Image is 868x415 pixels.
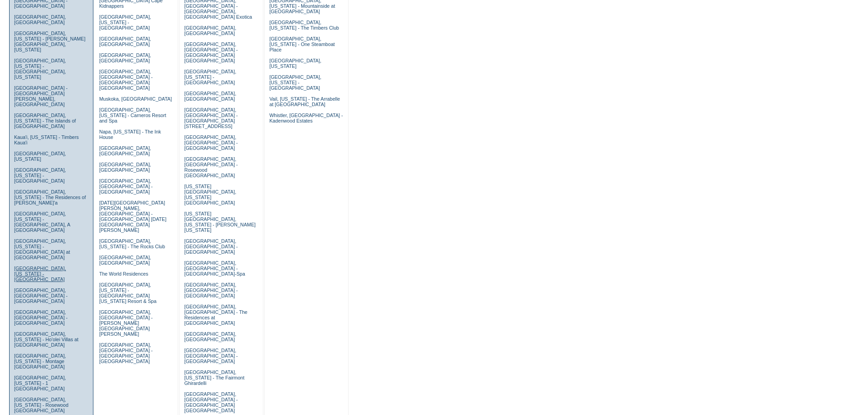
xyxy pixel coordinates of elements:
a: [GEOGRAPHIC_DATA], [GEOGRAPHIC_DATA] [184,331,236,342]
a: [GEOGRAPHIC_DATA], [GEOGRAPHIC_DATA] - [GEOGRAPHIC_DATA][STREET_ADDRESS] [184,107,237,129]
a: [GEOGRAPHIC_DATA], [US_STATE] - [GEOGRAPHIC_DATA] [269,74,321,91]
a: [GEOGRAPHIC_DATA], [GEOGRAPHIC_DATA] - Rosewood [GEOGRAPHIC_DATA] [184,156,237,178]
a: [GEOGRAPHIC_DATA] - [GEOGRAPHIC_DATA][PERSON_NAME], [GEOGRAPHIC_DATA] [14,85,67,107]
a: [GEOGRAPHIC_DATA], [US_STATE] - The Residences of [PERSON_NAME]'a [14,189,86,205]
a: [GEOGRAPHIC_DATA], [US_STATE] - [GEOGRAPHIC_DATA] at [GEOGRAPHIC_DATA] [14,238,70,260]
a: [GEOGRAPHIC_DATA], [US_STATE] - The Fairmont Ghirardelli [184,369,244,386]
a: [GEOGRAPHIC_DATA], [US_STATE] - Rosewood [GEOGRAPHIC_DATA] [14,397,68,413]
a: [GEOGRAPHIC_DATA], [US_STATE] - [GEOGRAPHIC_DATA], A [GEOGRAPHIC_DATA] [14,211,70,233]
a: [GEOGRAPHIC_DATA], [US_STATE] [269,58,321,69]
a: [GEOGRAPHIC_DATA], [US_STATE] - [GEOGRAPHIC_DATA] [14,266,66,282]
a: [GEOGRAPHIC_DATA], [US_STATE] - 1 [GEOGRAPHIC_DATA] [14,375,66,391]
a: Whistler, [GEOGRAPHIC_DATA] - Kadenwood Estates [269,113,343,123]
a: [US_STATE][GEOGRAPHIC_DATA], [US_STATE] - [PERSON_NAME] [US_STATE] [184,211,256,233]
a: [GEOGRAPHIC_DATA], [GEOGRAPHIC_DATA] - [PERSON_NAME][GEOGRAPHIC_DATA][PERSON_NAME] [99,309,153,337]
a: [GEOGRAPHIC_DATA], [GEOGRAPHIC_DATA] - [GEOGRAPHIC_DATA] [GEOGRAPHIC_DATA] [184,41,237,63]
a: [GEOGRAPHIC_DATA], [GEOGRAPHIC_DATA] [99,145,151,156]
a: [GEOGRAPHIC_DATA], [GEOGRAPHIC_DATA] - [GEOGRAPHIC_DATA] [GEOGRAPHIC_DATA] [184,391,237,413]
a: [GEOGRAPHIC_DATA], [GEOGRAPHIC_DATA] - The Residences at [GEOGRAPHIC_DATA] [184,304,247,326]
a: [GEOGRAPHIC_DATA], [US_STATE] - [PERSON_NAME][GEOGRAPHIC_DATA], [US_STATE] [14,31,86,52]
a: Vail, [US_STATE] - The Arrabelle at [GEOGRAPHIC_DATA] [269,96,340,107]
a: [GEOGRAPHIC_DATA], [US_STATE] [14,151,66,162]
a: [GEOGRAPHIC_DATA], [GEOGRAPHIC_DATA] - [GEOGRAPHIC_DATA] [184,134,237,151]
a: [GEOGRAPHIC_DATA], [US_STATE] - Carneros Resort and Spa [99,107,166,123]
a: [GEOGRAPHIC_DATA], [GEOGRAPHIC_DATA] - [GEOGRAPHIC_DATA] [GEOGRAPHIC_DATA] [99,69,153,91]
a: [GEOGRAPHIC_DATA], [US_STATE] - Ho'olei Villas at [GEOGRAPHIC_DATA] [14,331,78,348]
a: Napa, [US_STATE] - The Ink House [99,129,161,140]
a: [GEOGRAPHIC_DATA], [GEOGRAPHIC_DATA] - [GEOGRAPHIC_DATA] [184,238,237,255]
a: [GEOGRAPHIC_DATA], [GEOGRAPHIC_DATA] [99,52,151,63]
a: [GEOGRAPHIC_DATA], [US_STATE] - The Timbers Club [269,20,339,31]
a: [GEOGRAPHIC_DATA], [US_STATE] - [GEOGRAPHIC_DATA] [184,69,236,85]
a: [GEOGRAPHIC_DATA], [US_STATE] - Montage [GEOGRAPHIC_DATA] [14,353,66,369]
a: [GEOGRAPHIC_DATA], [US_STATE] - The Rocks Club [99,238,165,249]
a: [GEOGRAPHIC_DATA], [US_STATE] - [GEOGRAPHIC_DATA] [US_STATE] Resort & Spa [99,282,157,304]
a: [GEOGRAPHIC_DATA], [GEOGRAPHIC_DATA] [14,14,66,25]
a: [GEOGRAPHIC_DATA], [GEOGRAPHIC_DATA] - [GEOGRAPHIC_DATA] [184,282,237,298]
a: [DATE][GEOGRAPHIC_DATA][PERSON_NAME], [GEOGRAPHIC_DATA] - [GEOGRAPHIC_DATA] [DATE][GEOGRAPHIC_DAT... [99,200,166,233]
a: [GEOGRAPHIC_DATA], [GEOGRAPHIC_DATA] - [GEOGRAPHIC_DATA] [14,309,67,326]
a: [GEOGRAPHIC_DATA], [GEOGRAPHIC_DATA] [99,162,151,173]
a: [GEOGRAPHIC_DATA], [GEOGRAPHIC_DATA] [184,91,236,102]
a: [GEOGRAPHIC_DATA], [GEOGRAPHIC_DATA] [99,36,151,47]
a: [GEOGRAPHIC_DATA], [GEOGRAPHIC_DATA] [184,25,236,36]
a: [GEOGRAPHIC_DATA], [US_STATE] - [GEOGRAPHIC_DATA] [14,167,66,184]
a: [GEOGRAPHIC_DATA], [GEOGRAPHIC_DATA] - [GEOGRAPHIC_DATA] [GEOGRAPHIC_DATA] [99,342,153,364]
a: [GEOGRAPHIC_DATA], [US_STATE] - [GEOGRAPHIC_DATA] [99,14,151,31]
a: [GEOGRAPHIC_DATA], [US_STATE] - The Islands of [GEOGRAPHIC_DATA] [14,113,76,129]
a: [GEOGRAPHIC_DATA], [GEOGRAPHIC_DATA] - [GEOGRAPHIC_DATA] [184,348,237,364]
a: Muskoka, [GEOGRAPHIC_DATA] [99,96,172,102]
a: The World Residences [99,271,149,277]
a: [GEOGRAPHIC_DATA], [US_STATE] - [GEOGRAPHIC_DATA], [US_STATE] [14,58,66,80]
a: [GEOGRAPHIC_DATA], [US_STATE] - One Steamboat Place [269,36,335,52]
a: [GEOGRAPHIC_DATA], [GEOGRAPHIC_DATA] [99,255,151,266]
a: [GEOGRAPHIC_DATA], [GEOGRAPHIC_DATA] - [GEOGRAPHIC_DATA]-Spa [184,260,245,277]
a: [US_STATE][GEOGRAPHIC_DATA], [US_STATE][GEOGRAPHIC_DATA] [184,184,236,205]
a: [GEOGRAPHIC_DATA], [GEOGRAPHIC_DATA] - [GEOGRAPHIC_DATA] [14,287,67,304]
a: Kaua'i, [US_STATE] - Timbers Kaua'i [14,134,79,145]
a: [GEOGRAPHIC_DATA], [GEOGRAPHIC_DATA] - [GEOGRAPHIC_DATA] [99,178,153,195]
